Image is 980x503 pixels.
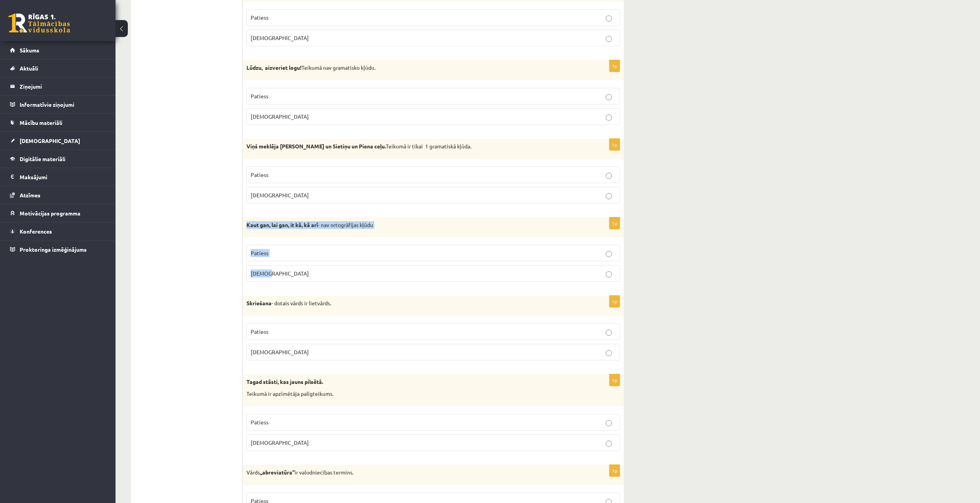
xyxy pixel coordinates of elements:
p: 1p [609,464,620,477]
p: 1p [609,217,620,229]
input: [DEMOGRAPHIC_DATA] [606,350,612,356]
p: - dotais vārds ir lietvārds. [246,299,581,307]
p: 1p [609,60,620,72]
p: Teikumā ir tikai 1 gramatiskā kļūda. [246,143,581,150]
span: [DEMOGRAPHIC_DATA] [20,137,80,144]
strong: Viņš meklēja [PERSON_NAME] un Sietiņu un Piena ceļu. [246,143,386,150]
strong: Skriešana [246,299,271,306]
span: Motivācijas programma [20,210,80,217]
span: [DEMOGRAPHIC_DATA] [251,34,309,41]
strong: Lūdzu, aizveriet logu! [246,64,302,71]
strong: ,,abreviatūra’’ [260,469,295,476]
legend: Maksājumi [20,168,106,186]
span: [DEMOGRAPHIC_DATA] [251,192,309,199]
span: Aktuāli [20,65,38,72]
legend: Ziņojumi [20,77,106,95]
p: Teikumā nav gramatisko kļūdu. [246,64,581,72]
p: 1p [609,138,620,151]
input: Patiess [606,420,612,426]
span: Patiess [251,328,268,335]
legend: Informatīvie ziņojumi [20,96,106,113]
input: Patiess [606,15,612,22]
a: Proktoringa izmēģinājums [10,241,106,258]
input: [DEMOGRAPHIC_DATA] [606,441,612,447]
a: Digitālie materiāli [10,150,106,168]
input: [DEMOGRAPHIC_DATA] [606,114,612,121]
a: Aktuāli [10,59,106,77]
span: Konferences [20,228,52,235]
a: Konferences [10,222,106,240]
span: [DEMOGRAPHIC_DATA] [251,113,309,120]
a: Ziņojumi [10,77,106,95]
p: Vārds ir valodniecības termins. [246,469,581,476]
input: Patiess [606,94,612,100]
input: [DEMOGRAPHIC_DATA] [606,193,612,199]
a: Atzīmes [10,186,106,204]
input: Patiess [606,251,612,257]
a: Informatīvie ziņojumi [10,96,106,113]
span: Sākums [20,47,39,54]
span: Mācību materiāli [20,119,62,126]
strong: Tagad stāsti, kas jauns pilsētā. [246,378,323,385]
span: Patiess [251,93,268,99]
input: Patiess [606,330,612,336]
p: - nav ortogrāfijas kļūdu [246,221,581,229]
a: Rīgas 1. Tālmācības vidusskola [8,13,70,33]
a: Maksājumi [10,168,106,186]
input: [DEMOGRAPHIC_DATA] [606,271,612,278]
a: [DEMOGRAPHIC_DATA] [10,132,106,150]
span: Patiess [251,171,268,178]
a: Mācību materiāli [10,114,106,131]
a: Motivācijas programma [10,204,106,222]
p: 1p [609,374,620,386]
p: 1p [609,295,620,308]
span: Patiess [251,249,268,256]
p: Teikumā ir apzīmētāja palīgteikums. [246,390,581,398]
span: Patiess [251,14,268,21]
strong: Kaut gan, lai gan, it kā, kā arī [246,221,318,228]
a: Sākums [10,41,106,59]
input: Patiess [606,173,612,179]
span: Proktoringa izmēģinājums [20,246,87,253]
span: [DEMOGRAPHIC_DATA] [251,348,309,355]
span: Digitālie materiāli [20,155,65,162]
span: [DEMOGRAPHIC_DATA] [251,270,309,277]
span: Patiess [251,419,268,426]
span: Atzīmes [20,192,40,199]
input: [DEMOGRAPHIC_DATA] [606,36,612,42]
span: [DEMOGRAPHIC_DATA] [251,439,309,446]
